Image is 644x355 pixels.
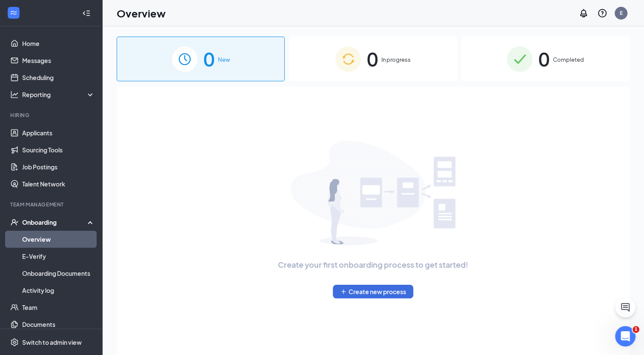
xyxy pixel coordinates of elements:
[22,299,95,316] a: Team
[22,69,95,86] a: Scheduling
[22,231,95,248] a: Overview
[218,55,230,64] span: New
[22,124,95,141] a: Applicants
[615,326,635,346] iframe: Intercom live chat
[333,285,413,298] button: PlusCreate new process
[367,44,378,74] span: 0
[22,282,95,299] a: Activity log
[578,8,589,18] svg: Notifications
[278,259,468,271] span: Create your first onboarding process to get started!
[22,158,95,175] a: Job Postings
[22,338,82,346] div: Switch to admin view
[10,218,19,226] svg: UserCheck
[10,338,19,346] svg: Settings
[10,201,93,208] div: Team Management
[9,9,18,17] svg: WorkstreamLogo
[82,9,91,17] svg: Collapse
[633,326,639,333] span: 1
[117,6,166,20] h1: Overview
[538,44,550,74] span: 0
[22,248,95,265] a: E-Verify
[22,265,95,282] a: Onboarding Documents
[22,218,88,226] div: Onboarding
[597,8,607,18] svg: QuestionInfo
[381,55,411,64] span: In progress
[203,44,215,74] span: 0
[22,175,95,192] a: Talent Network
[615,297,635,318] button: ChatActive
[620,9,623,17] div: E
[10,112,93,119] div: Hiring
[22,141,95,158] a: Sourcing Tools
[620,302,630,312] svg: ChatActive
[22,90,95,99] div: Reporting
[22,35,95,52] a: Home
[553,55,584,64] span: Completed
[22,316,95,333] a: Documents
[22,52,95,69] a: Messages
[10,90,19,99] svg: Analysis
[340,288,347,295] svg: Plus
